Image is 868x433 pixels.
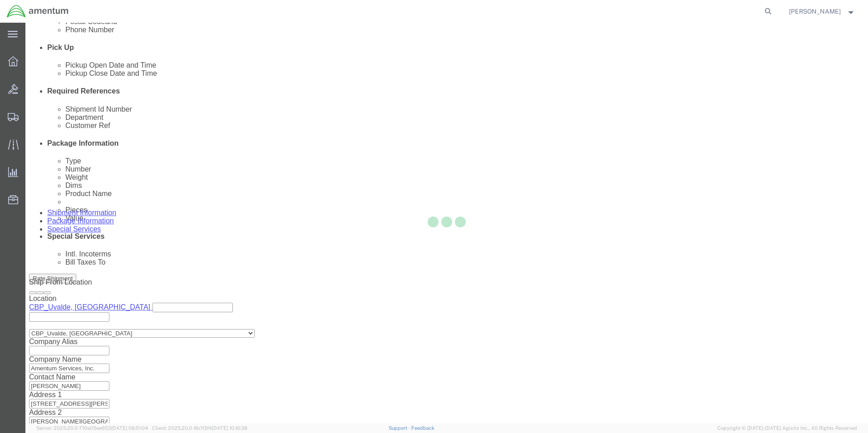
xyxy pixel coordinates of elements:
[717,424,857,432] span: Copyright © [DATE]-[DATE] Agistix Inc., All Rights Reserved
[212,425,247,431] span: [DATE] 10:16:38
[36,425,148,431] span: Server: 2025.20.0-710e05ee653
[152,425,247,431] span: Client: 2025.20.0-8b113f4
[111,425,148,431] span: [DATE] 09:51:04
[6,5,69,18] img: logo
[389,425,411,431] a: Support
[789,6,856,17] button: [PERSON_NAME]
[789,6,841,16] span: Valentin Ortega
[411,425,434,431] a: Feedback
